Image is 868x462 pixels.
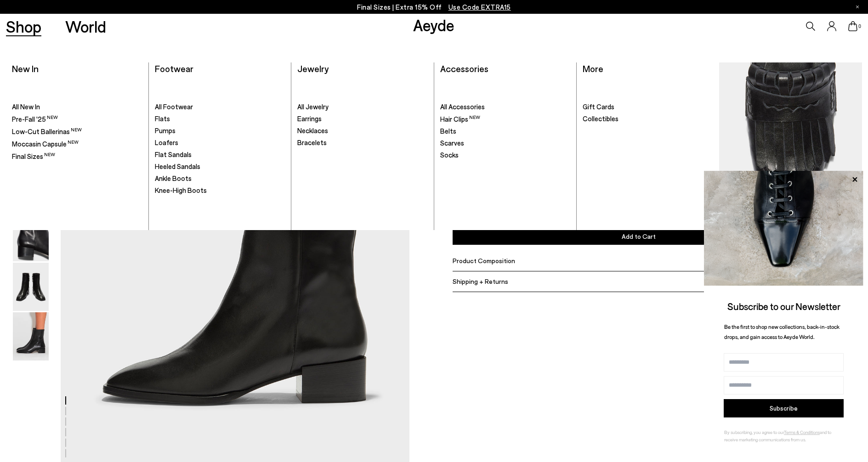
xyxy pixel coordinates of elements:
span: Belts [440,127,456,135]
span: All New In [12,102,40,111]
span: Subscribe to our Newsletter [727,300,840,312]
a: Pre-Fall '25 [12,114,142,124]
a: Earrings [297,114,427,124]
span: Final Sizes [12,152,55,160]
span: Product Composition [453,257,515,265]
span: All Accessories [440,102,485,111]
a: Loafers [155,138,285,147]
img: Lee Leather Ankle Boots - Image 6 [13,312,49,361]
span: Flats [155,114,170,123]
a: Knee-High Boots [155,186,285,195]
a: All New In [12,102,142,112]
a: Terms & Conditions [784,429,820,435]
span: Socks [440,151,459,159]
a: Aeyde [413,15,454,34]
span: Hair Clips [440,115,480,123]
a: Necklaces [297,126,427,135]
a: All Footwear [155,102,285,112]
a: All Accessories [440,102,570,112]
a: Jewelry [297,63,329,74]
img: Lee Leather Ankle Boots - Image 5 [13,263,49,311]
a: Pumps [155,126,285,135]
a: Hair Clips [440,114,570,124]
a: Collectibles [583,114,713,124]
a: Final Sizes [12,152,142,161]
img: Lee Leather Ankle Boots - Image 4 [13,213,49,261]
a: Bracelets [297,138,427,147]
span: Bracelets [297,138,327,146]
span: Pre-Fall '25 [12,115,58,123]
a: All Jewelry [297,102,427,112]
a: Ankle Boots [155,174,285,183]
span: Scarves [440,139,464,147]
span: Heeled Sandals [155,162,200,170]
button: Add to Cart [453,228,824,245]
span: By subscribing, you agree to our [724,429,784,435]
span: Necklaces [297,126,328,135]
a: Flat Sandals [155,150,285,159]
a: More [583,63,603,74]
a: Footwear [155,63,193,74]
a: Low-Cut Ballerinas [12,127,142,136]
button: Subscribe [724,399,844,417]
span: All Jewelry [297,102,329,111]
span: Be the first to shop new collections, back-in-stock drops, and gain access to Aeyde World. [724,323,840,340]
span: Collectibles [583,114,618,123]
p: Final Sizes | Extra 15% Off [357,1,511,13]
img: ca3f721fb6ff708a270709c41d776025.jpg [704,171,863,286]
a: 0 [848,21,857,31]
span: Low-Cut Ballerinas [12,127,82,135]
span: All Footwear [155,102,193,111]
span: Pumps [155,126,176,135]
a: Shop [6,18,41,34]
span: Gift Cards [583,102,614,111]
span: Moccasin Capsule [12,140,79,148]
img: Mobile_e6eede4d-78b8-4bd1-ae2a-4197e375e133_900x.jpg [720,62,862,224]
span: Flat Sandals [155,150,192,158]
a: Moccasin Capsule [12,139,142,149]
span: Add to Cart [622,232,656,240]
a: Flats [155,114,285,124]
span: Ankle Boots [155,174,192,182]
a: Moccasin Capsule [720,62,862,224]
a: Scarves [440,139,570,148]
span: Knee-High Boots [155,186,207,194]
a: World [65,18,106,34]
span: Loafers [155,138,178,146]
span: 0 [857,24,862,29]
a: Socks [440,151,570,160]
a: New In [12,63,39,74]
span: Earrings [297,114,322,123]
span: Shipping + Returns [453,277,508,285]
a: Belts [440,127,570,136]
a: Accessories [440,63,488,74]
a: Gift Cards [583,102,713,112]
a: Heeled Sandals [155,162,285,171]
span: Navigate to /collections/ss25-final-sizes [448,3,511,11]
